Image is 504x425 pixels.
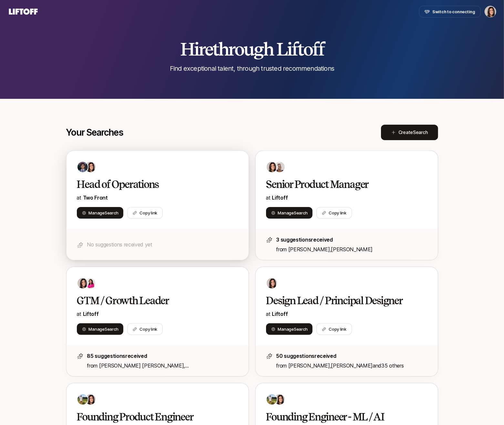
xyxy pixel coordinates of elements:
p: 50 suggestions received [276,352,427,360]
p: at [77,193,238,202]
button: ManageSearch [266,207,313,219]
img: star-icon [77,242,83,248]
h2: Head of Operations [77,178,225,191]
img: star-icon [266,353,273,359]
span: Create [398,129,428,136]
span: [PERSON_NAME] [288,246,330,253]
img: 23676b67_9673_43bb_8dff_2aeac9933bfb.jpg [77,394,88,405]
img: 71d7b91d_d7cb_43b4_a7ea_a9b2f2cc6e03.jpg [85,394,96,405]
img: 71d7b91d_d7cb_43b4_a7ea_a9b2f2cc6e03.jpg [77,278,88,288]
h2: Senior Product Manager [266,178,414,191]
span: Manage [278,210,308,216]
p: 85 suggestions received [87,352,238,360]
h2: Hire [180,39,324,59]
button: Copy link [316,323,352,335]
span: Manage [89,210,118,216]
p: No suggestions received yet [87,240,238,249]
p: from [276,245,427,254]
img: star-icon [77,353,83,359]
span: Search [413,130,427,135]
img: 71d7b91d_d7cb_43b4_a7ea_a9b2f2cc6e03.jpg [267,162,277,172]
span: Search [105,327,118,332]
span: through Liftoff [212,38,324,60]
p: at [77,310,238,318]
img: Eleanor Morgan [485,6,496,17]
span: Search [294,327,307,332]
button: Eleanor Morgan [485,6,496,17]
img: 4640b0e7_2b03_4c4f_be34_fa460c2e5c38.jpg [77,162,88,172]
span: Search [105,210,118,215]
span: [PERSON_NAME] [PERSON_NAME] [99,362,184,369]
p: Your Searches [66,127,123,138]
span: 35 others [381,362,404,369]
p: at [266,310,427,318]
h2: GTM / Growth Leader [77,294,225,307]
button: ManageSearch [77,207,124,219]
img: 71d7b91d_d7cb_43b4_a7ea_a9b2f2cc6e03.jpg [267,278,277,288]
a: Liftoff [83,311,99,317]
button: Copy link [127,207,163,219]
img: 23676b67_9673_43bb_8dff_2aeac9933bfb.jpg [267,394,277,405]
p: from [276,361,427,370]
h2: Design Lead / Principal Designer [266,294,414,307]
img: 9e09e871_5697_442b_ae6e_b16e3f6458f8.jpg [85,278,96,288]
span: Manage [278,326,308,332]
span: and [373,362,404,369]
button: ManageSearch [77,323,124,335]
p: 3 suggestions received [276,235,427,244]
h2: Founding Product Engineer [77,410,225,423]
button: Copy link [127,323,163,335]
a: Two Front [83,194,108,201]
span: Manage [89,326,118,332]
button: Switch to connecting [419,6,481,17]
span: Search [294,210,307,215]
button: ManageSearch [266,323,313,335]
span: [PERSON_NAME] [331,246,373,253]
span: Switch to connecting [432,8,475,15]
span: Liftoff [272,194,288,201]
span: , [330,246,373,253]
span: [PERSON_NAME] [288,362,330,369]
span: [PERSON_NAME] [331,362,373,369]
img: dbb69939_042d_44fe_bb10_75f74df84f7f.jpg [274,162,285,172]
span: , [330,362,373,369]
p: Find exceptional talent, through trusted recommendations [170,64,334,73]
img: 71d7b91d_d7cb_43b4_a7ea_a9b2f2cc6e03.jpg [274,394,285,405]
p: from [87,361,238,370]
p: at [266,193,427,202]
button: Copy link [316,207,352,219]
img: star-icon [266,237,273,243]
img: 71d7b91d_d7cb_43b4_a7ea_a9b2f2cc6e03.jpg [85,162,96,172]
button: CreateSearch [381,125,438,140]
a: Liftoff [272,311,288,317]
